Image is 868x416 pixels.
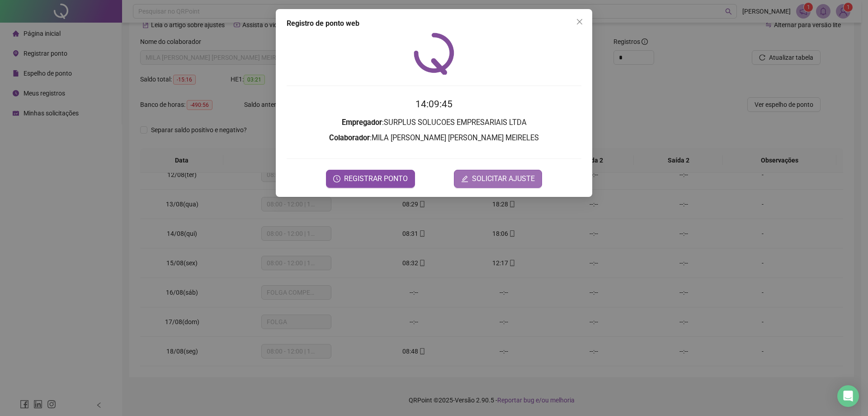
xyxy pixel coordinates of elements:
h3: : MILA [PERSON_NAME] [PERSON_NAME] MEIRELES [287,132,581,144]
strong: Colaborador [329,134,370,142]
button: Close [572,14,587,29]
span: edit [461,175,468,182]
span: REGISTRAR PONTO [344,173,408,184]
div: Registro de ponto web [287,18,581,29]
span: SOLICITAR AJUSTE [472,173,535,184]
strong: Empregador [342,118,382,127]
img: QRPoint [414,33,454,75]
div: Open Intercom Messenger [837,385,859,407]
button: REGISTRAR PONTO [326,170,415,188]
h3: : SURPLUS SOLUCOES EMPRESARIAIS LTDA [287,117,581,129]
span: clock-circle [333,175,340,182]
button: editSOLICITAR AJUSTE [454,170,542,188]
time: 14:09:45 [415,99,453,110]
span: close [576,18,583,25]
